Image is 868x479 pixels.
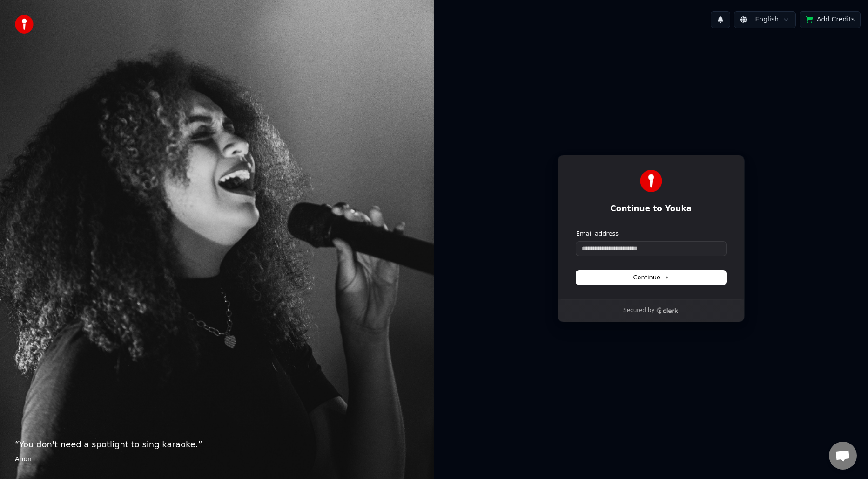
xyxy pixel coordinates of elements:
[15,438,419,451] p: “ You don't need a spotlight to sing karaoke. ”
[829,442,857,470] div: Open chat
[576,229,619,238] label: Email address
[800,11,861,28] button: Add Credits
[576,271,726,285] button: Continue
[640,170,662,192] img: Youka
[15,455,419,464] footer: Anon
[656,307,679,314] a: Clerk logo
[623,307,654,314] p: Secured by
[15,15,34,34] img: youka
[633,273,669,282] span: Continue
[576,203,726,215] h1: Continue to Youka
